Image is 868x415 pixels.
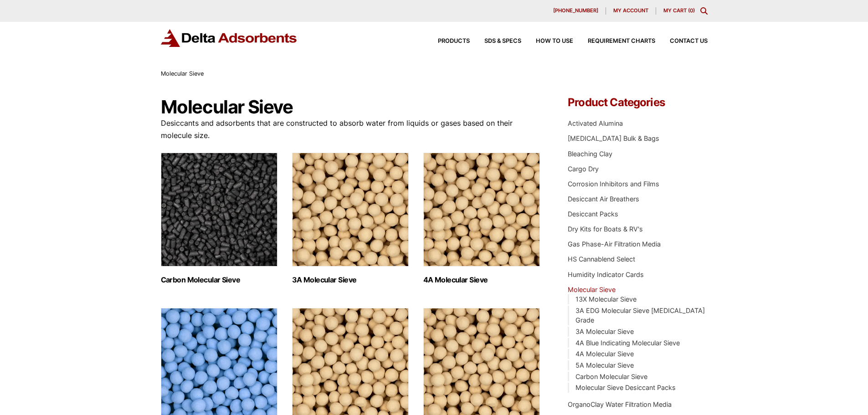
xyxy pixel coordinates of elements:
[613,8,648,13] span: My account
[553,8,598,13] span: [PHONE_NUMBER]
[568,195,639,203] a: Desiccant Air Breathers
[575,328,634,335] a: 3A Molecular Sieve
[161,153,277,266] img: Carbon Molecular Sieve
[700,7,708,15] div: Toggle Modal Content
[423,38,470,44] a: Products
[423,153,540,266] img: 4A Molecular Sieve
[568,255,635,263] a: HS Cannablend Select
[568,97,707,108] h4: Product Categories
[568,119,623,127] a: Activated Alumina
[575,339,680,347] a: 4A Blue Indicating Molecular Sieve
[655,38,708,44] a: Contact Us
[690,7,693,14] span: 0
[292,276,409,284] h2: 3A Molecular Sieve
[568,150,612,158] a: Bleaching Clay
[292,153,409,284] a: Visit product category 3A Molecular Sieve
[568,400,672,408] a: OrganoClay Water Filtration Media
[568,271,644,278] a: Humidity Indicator Cards
[423,153,540,284] a: Visit product category 4A Molecular Sieve
[568,134,659,142] a: [MEDICAL_DATA] Bulk & Bags
[663,7,695,14] a: My Cart (0)
[568,286,616,293] a: Molecular Sieve
[470,38,521,44] a: SDS & SPECS
[575,307,705,324] a: 3A EDG Molecular Sieve [MEDICAL_DATA] Grade
[521,38,573,44] a: How to Use
[161,29,298,47] img: Delta Adsorbents
[575,350,634,358] a: 4A Molecular Sieve
[568,240,661,248] a: Gas Phase-Air Filtration Media
[575,361,634,369] a: 5A Molecular Sieve
[161,276,277,284] h2: Carbon Molecular Sieve
[546,7,606,15] a: [PHONE_NUMBER]
[438,38,470,44] span: Products
[423,276,540,284] h2: 4A Molecular Sieve
[588,38,655,44] span: Requirement Charts
[161,153,277,284] a: Visit product category Carbon Molecular Sieve
[568,180,659,188] a: Corrosion Inhibitors and Films
[575,295,637,303] a: 13X Molecular Sieve
[161,97,541,117] h1: Molecular Sieve
[575,373,647,380] a: Carbon Molecular Sieve
[568,225,643,233] a: Dry Kits for Boats & RV's
[292,153,409,266] img: 3A Molecular Sieve
[161,70,204,77] span: Molecular Sieve
[536,38,573,44] span: How to Use
[568,210,618,218] a: Desiccant Packs
[484,38,521,44] span: SDS & SPECS
[670,38,708,44] span: Contact Us
[575,384,676,391] a: Molecular Sieve Desiccant Packs
[161,117,541,142] p: Desiccants and adsorbents that are constructed to absorb water from liquids or gases based on the...
[568,165,599,173] a: Cargo Dry
[573,38,655,44] a: Requirement Charts
[606,7,656,15] a: My account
